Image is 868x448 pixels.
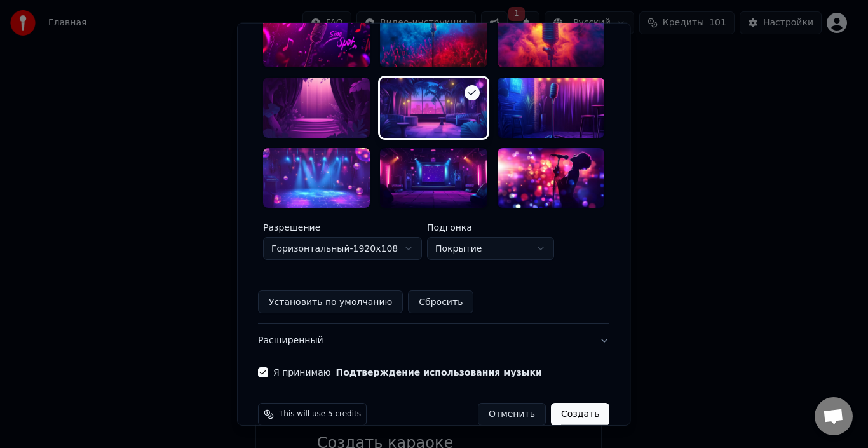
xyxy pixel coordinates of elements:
button: Сбросить [409,290,474,313]
button: Расширенный [258,324,609,357]
button: Установить по умолчанию [258,290,403,313]
span: This will use 5 credits [279,409,361,419]
label: Я принимаю [273,368,542,377]
button: Отменить [478,403,546,426]
button: Создать [551,403,609,426]
label: Разрешение [263,223,422,232]
button: Я принимаю [336,368,542,377]
label: Подгонка [427,223,554,232]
